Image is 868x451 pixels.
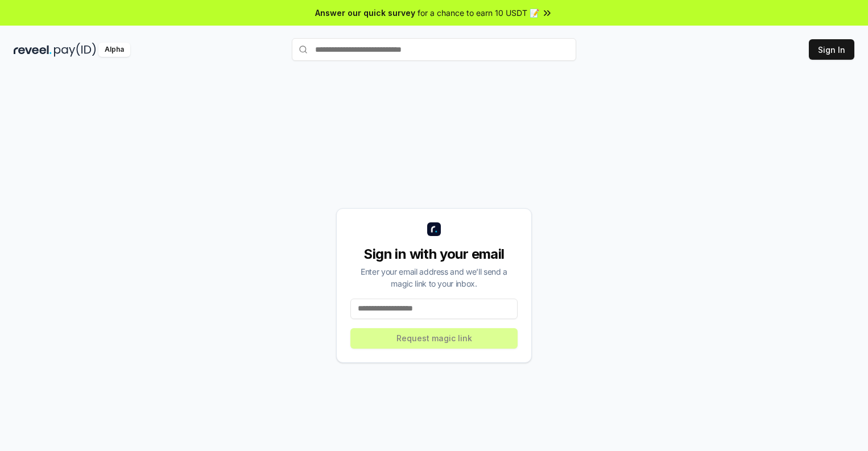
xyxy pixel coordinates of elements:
[427,222,441,236] img: logo_small
[418,7,539,19] span: for a chance to earn 10 USDT 📝
[350,245,518,263] div: Sign in with your email
[54,43,96,57] img: pay_id
[14,43,52,57] img: reveel_dark
[315,7,415,19] span: Answer our quick survey
[98,43,130,57] div: Alpha
[809,39,854,60] button: Sign In
[350,266,518,289] div: Enter your email address and we’ll send a magic link to your inbox.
